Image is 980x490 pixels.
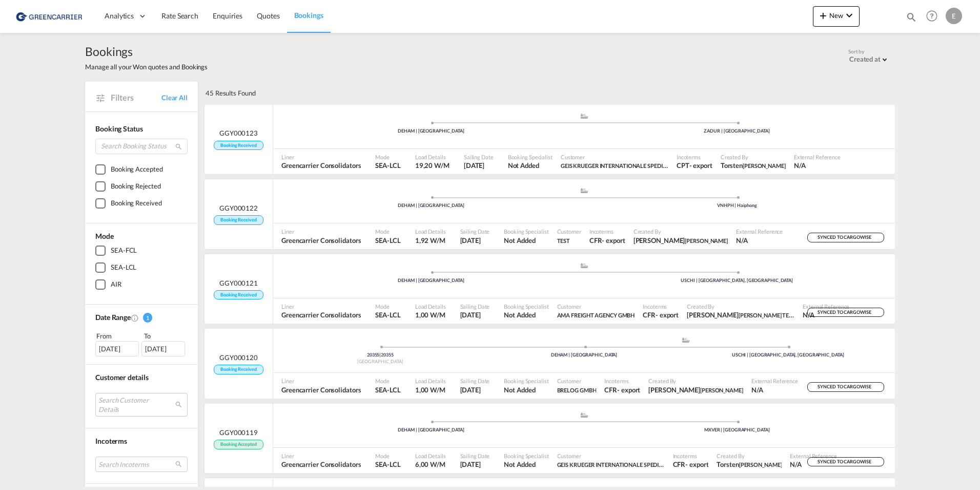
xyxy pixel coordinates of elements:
[739,311,795,319] span: [PERSON_NAME] TEST
[175,143,182,150] md-icon: icon-magnify
[790,452,836,460] span: External Reference
[460,236,490,245] span: 30 Sep 2025
[648,385,743,394] span: Isabel Huebner
[508,153,553,161] span: Booking Specialist
[464,153,494,161] span: Sailing Date
[214,290,263,300] span: Booking Received
[205,404,895,474] div: GGY000119 Booking Accepted assets/icons/custom/ship-fill.svgassets/icons/custom/roll-o-plane.svgP...
[415,377,446,385] span: Load Details
[643,303,679,310] span: Incoterms
[687,303,794,310] span: Created By
[557,236,581,245] span: TEST
[375,460,400,469] span: SEA-LCL
[643,310,656,319] div: CFR
[95,341,139,356] div: [DATE]
[95,262,188,273] md-checkbox: SEA-LCL
[375,310,400,319] span: SEA-LCL
[561,161,668,170] span: GEIS KRUEGER INTERNATIONALE SPEDITION GMBH
[213,11,242,20] span: Enquiries
[367,352,381,357] span: 20355
[205,254,895,324] div: GGY000121 Booking Received assets/icons/custom/ship-fill.svgassets/icons/custom/roll-o-plane.svgP...
[111,279,121,290] div: AIR
[736,236,783,245] span: N/A
[281,153,361,161] span: Liner
[604,385,617,394] div: CFR
[281,236,361,245] span: Greencarrier Consolidators
[736,228,783,235] span: External Reference
[460,228,490,235] span: Sailing Date
[794,161,841,170] span: N/A
[589,236,602,245] div: CFR
[700,387,743,393] span: [PERSON_NAME]
[743,162,786,169] span: [PERSON_NAME]
[504,310,548,319] span: Not Added
[721,161,786,170] span: Torsten Sommer
[717,452,782,460] span: Created By
[375,228,400,235] span: Mode
[219,353,258,362] span: GGY000120
[906,11,917,23] md-icon: icon-magnify
[739,461,782,468] span: [PERSON_NAME]
[794,153,841,161] span: External Reference
[415,452,446,460] span: Load Details
[673,460,709,469] span: CFR export
[482,352,686,359] div: DEHAM | [GEOGRAPHIC_DATA]
[460,377,490,385] span: Sailing Date
[278,277,584,284] div: DEHAM | [GEOGRAPHIC_DATA]
[504,460,548,469] span: Not Added
[849,55,881,63] div: Created at
[504,452,548,460] span: Booking Specialist
[504,385,548,394] span: Not Added
[205,179,895,249] div: GGY000122 Booking Received assets/icons/custom/ship-fill.svgassets/icons/custom/roll-o-plane.svgP...
[807,233,884,242] div: SYNCED TO CARGOWISE
[584,128,890,135] div: ZADUR | [GEOGRAPHIC_DATA]
[504,303,548,310] span: Booking Specialist
[375,452,400,460] span: Mode
[584,202,890,209] div: VNHPH | Haiphong
[617,385,640,394] div: - export
[504,377,548,385] span: Booking Specialist
[214,141,263,150] span: Booking Received
[813,6,860,27] button: icon-plus 400-fgNewicon-chevron-down
[807,457,884,467] div: SYNCED TO CARGOWISE
[589,236,625,245] span: CFR export
[717,460,782,469] span: Torsten Sommer
[923,7,946,26] div: Help
[604,385,640,394] span: CFR export
[643,310,679,319] span: CFR export
[381,352,394,357] span: 20355
[818,309,873,319] span: SYNCED TO CARGOWISE
[923,7,941,25] span: Help
[648,377,743,385] span: Created By
[557,312,635,318] span: AMA FREIGHT AGENCY GMBH
[415,460,445,468] span: 6,00 W/M
[818,384,873,393] span: SYNCED TO CARGOWISE
[685,460,708,469] div: - export
[95,372,188,383] div: Customer details
[557,237,570,244] span: TEST
[143,313,152,323] span: 1
[689,161,712,170] div: - export
[584,277,890,284] div: USCHI | [GEOGRAPHIC_DATA], [GEOGRAPHIC_DATA]
[415,311,445,319] span: 1,00 W/M
[214,440,263,449] span: Booking Accepted
[281,452,361,460] span: Liner
[415,303,446,310] span: Load Details
[206,82,255,104] div: 45 Results Found
[214,215,263,225] span: Booking Received
[589,228,625,235] span: Incoterms
[464,161,494,170] span: 26 Sep 2025
[415,228,446,235] span: Load Details
[111,246,137,256] div: SEA-FCL
[578,188,590,193] md-icon: assets/icons/custom/ship-fill.svg
[105,11,134,21] span: Analytics
[807,308,884,317] div: SYNCED TO CARGOWISE
[95,124,143,133] span: Booking Status
[557,377,597,385] span: Customer
[557,460,665,469] span: GEIS KRUEGER INTERNATIONALE SPEDITION GMBH
[817,11,855,20] span: New
[584,427,890,434] div: MXVER | [GEOGRAPHIC_DATA]
[219,278,258,288] span: GGY000121
[278,202,584,209] div: DEHAM | [GEOGRAPHIC_DATA]
[680,337,692,343] md-icon: assets/icons/custom/ship-fill.svg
